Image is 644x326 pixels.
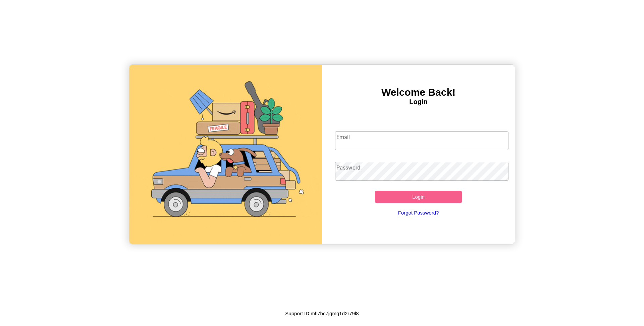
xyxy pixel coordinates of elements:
a: Forgot Password? [332,203,505,222]
img: gif [129,65,322,244]
h4: Login [322,98,515,106]
p: Support ID: mfl7hc7jgmg1d2r79l8 [285,309,359,318]
button: Login [375,191,462,203]
h3: Welcome Back! [322,87,515,98]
